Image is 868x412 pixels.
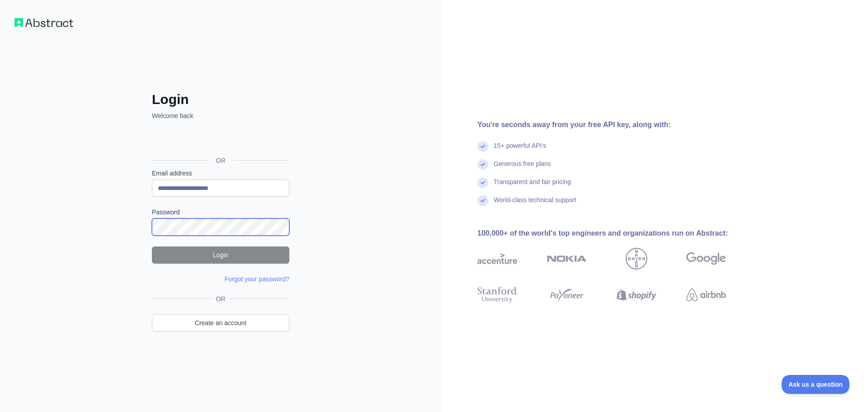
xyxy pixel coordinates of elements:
[152,208,289,217] label: Password
[477,141,488,152] img: check mark
[626,248,647,270] img: bayer
[147,130,292,150] iframe: Sign in with Google Button
[494,177,571,195] div: Transparent and fair pricing
[152,169,289,178] label: Email address
[212,294,229,303] span: OR
[686,248,726,270] img: google
[686,285,726,305] img: airbnb
[225,275,289,283] a: Forgot your password?
[477,119,755,130] div: You're seconds away from your free API key, along with:
[209,156,233,165] span: OR
[477,159,488,170] img: check mark
[152,314,289,331] a: Create an account
[14,18,73,27] img: Workflow
[494,159,551,177] div: Generous free plans
[477,228,755,239] div: 100,000+ of the world's top engineers and organizations run on Abstract:
[617,285,656,305] img: shopify
[477,177,488,188] img: check mark
[152,91,289,108] h2: Login
[152,246,289,264] button: Login
[477,195,488,206] img: check mark
[782,375,850,394] iframe: Toggle Customer Support
[547,285,587,305] img: payoneer
[494,195,576,213] div: World-class technical support
[477,285,517,305] img: stanford university
[152,111,289,120] p: Welcome back
[494,141,546,159] div: 15+ powerful API's
[477,248,517,270] img: accenture
[547,248,587,270] img: nokia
